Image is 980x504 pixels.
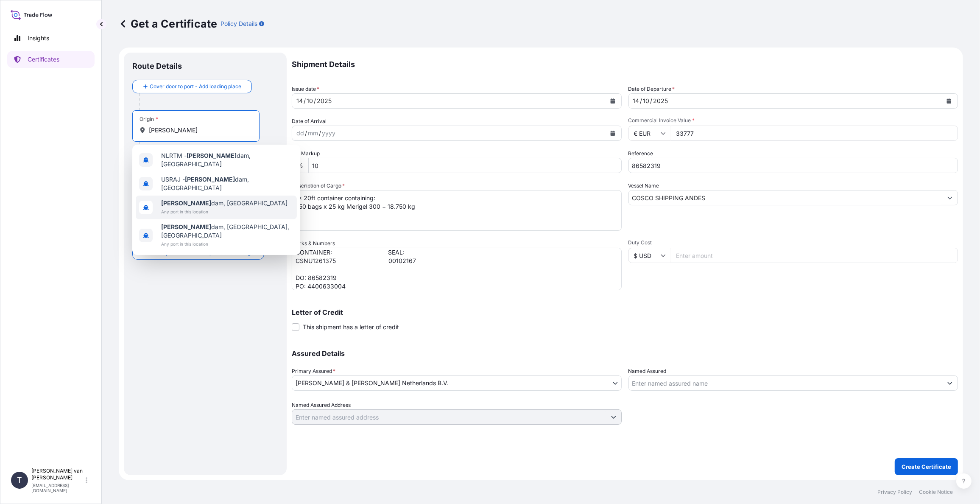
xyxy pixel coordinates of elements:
span: dam, [GEOGRAPHIC_DATA] [161,199,288,207]
p: Privacy Policy [877,489,912,496]
input: Assured Name [629,375,943,391]
div: / [651,96,653,106]
div: Origin [140,116,158,123]
button: Calendar [606,94,620,108]
span: Cover door to port - Add loading place [150,82,241,91]
div: Show suggestions [132,145,300,255]
span: Any port in this location [161,207,288,216]
div: month, [642,96,651,106]
p: Shipment Details [292,53,958,76]
label: CIF Markup [292,149,320,158]
b: [PERSON_NAME] [185,176,235,183]
label: Named Assured Address [292,401,351,409]
p: Letter of Credit [292,309,958,316]
div: month, [306,96,314,106]
div: / [640,96,642,106]
label: Named Assured [628,367,667,375]
b: [PERSON_NAME] [161,199,211,207]
p: Assured Details [292,350,958,357]
span: T [17,476,22,484]
div: / [314,96,316,106]
p: Policy Details [221,20,257,28]
button: Show suggestions [606,409,621,425]
p: Certificates [28,55,59,64]
p: Create Certificate [902,462,951,471]
div: year, [321,128,336,138]
p: Route Details [132,61,182,71]
input: Origin [149,126,249,134]
input: Type to search vessel name or IMO [629,190,943,205]
label: Reference [628,149,653,158]
p: [PERSON_NAME] van [PERSON_NAME] [31,468,84,481]
div: / [305,128,307,138]
b: [PERSON_NAME] [161,223,211,230]
button: Show suggestions [942,190,958,205]
p: Insights [28,34,49,42]
p: [EMAIL_ADDRESS][DOMAIN_NAME] [31,483,84,493]
input: Enter percentage between 0 and 10% [308,158,622,173]
button: Calendar [942,94,956,108]
span: Any port in this location [161,240,293,248]
div: / [304,96,306,106]
button: Show suggestions [942,375,958,391]
span: NLRTM - dam, [GEOGRAPHIC_DATA] [161,151,293,168]
button: Calendar [606,126,620,140]
span: Issue date [292,85,319,93]
div: day, [296,128,305,138]
span: USRAJ - dam, [GEOGRAPHIC_DATA] [161,175,293,192]
div: year, [316,96,332,106]
span: This shipment has a letter of credit [303,323,399,331]
div: year, [653,96,669,106]
p: Get a Certificate [119,17,217,31]
span: Date of Departure [628,85,675,93]
label: Marks & Numbers [292,239,335,248]
input: Enter amount [671,248,958,263]
span: Primary Assured [292,367,335,375]
div: month, [307,128,319,138]
p: Cookie Notice [919,489,953,496]
div: / [319,128,321,138]
label: Description of Cargo [292,182,345,190]
b: [PERSON_NAME] [187,152,237,159]
div: day, [632,96,640,106]
label: Vessel Name [628,182,659,190]
span: Date of Arrival [292,117,327,126]
div: day, [296,96,304,106]
input: Named Assured Address [292,409,606,425]
span: dam, [GEOGRAPHIC_DATA], [GEOGRAPHIC_DATA] [161,223,293,240]
input: Enter amount [671,126,958,141]
span: [PERSON_NAME] & [PERSON_NAME] Netherlands B.V. [296,379,449,387]
span: Commercial Invoice Value [628,117,958,124]
input: Enter booking reference [628,158,958,173]
span: Duty Cost [628,239,958,246]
